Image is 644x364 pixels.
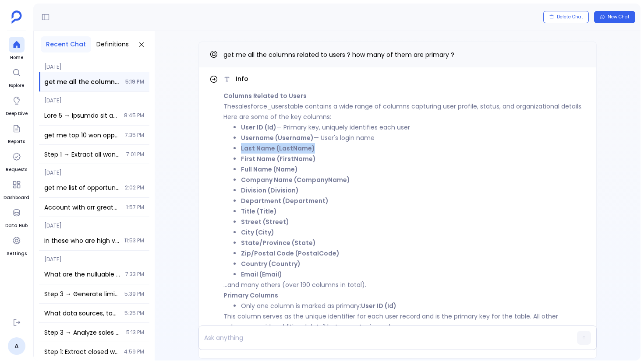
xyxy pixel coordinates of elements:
[361,301,396,310] strong: User ID (Id)
[223,291,278,300] strong: Primary Columns
[125,184,144,191] span: 2:02 PM
[4,177,29,201] a: Dashboard
[39,58,149,70] span: [DATE]
[5,205,28,229] a: Data Hub
[44,347,119,356] span: Step 1: Extract closed won opportunities from last 6 months with account industry information and...
[125,132,144,139] span: 7:35 PM
[241,259,301,268] strong: Country (Country)
[91,36,134,52] button: Definitions
[594,11,635,23] button: New Chat
[241,207,277,216] strong: Title (Title)
[44,150,121,159] span: Step 1 → Extract all won opportunities with ARR greater than 30k using Won opportunities key defi...
[124,112,144,119] span: 8:45 PM
[9,54,25,61] span: Home
[125,78,144,85] span: 5:19 PM
[8,121,25,145] a: Reports
[241,301,586,311] li: Only one column is marked as primary:
[241,196,329,205] strong: Department (Department)
[39,92,149,104] span: [DATE]
[4,194,29,201] span: Dashboard
[241,144,315,153] strong: Last Name (LastName)
[9,65,25,89] a: Explore
[44,309,119,318] span: What data sources, tables, and columns are available for calculating Deal Velocity? I need to und...
[44,328,121,337] span: Step 3 → Analyze sales cycle length distribution across industries from Step 2 Take results from ...
[241,270,282,279] strong: Email (Email)
[223,101,586,122] p: The table contains a wide range of columns capturing user profile, status, and organizational det...
[8,138,25,145] span: Reports
[241,154,316,163] strong: First Name (FirstName)
[235,102,287,111] code: salesforce_users
[241,186,299,195] strong: Division (Division)
[608,14,630,20] span: New Chat
[241,122,586,133] li: — Primary key, uniquely identifies each user
[9,37,25,61] a: Home
[241,175,350,184] strong: Company Name (CompanyName)
[223,311,586,332] p: This column serves as the unique identifier for each user record and is the primary key for the t...
[39,251,149,263] span: [DATE]
[223,280,586,290] p: ...and many others (over 190 columns in total).
[241,249,340,258] strong: Zip/Postal Code (PostalCode)
[7,250,27,257] span: Settings
[8,337,25,355] a: A
[125,271,144,278] span: 7:33 PM
[241,238,316,247] strong: State/Province (State)
[7,233,27,257] a: Settings
[5,222,28,229] span: Data Hub
[44,270,120,279] span: What are the nulluable columns in salesforce user table ?
[39,217,149,229] span: [DATE]
[236,74,248,84] span: Info
[44,290,119,298] span: Step 3 → Generate limited leaderboard report with data availability disclaimer Create final leade...
[241,228,274,237] strong: City (City)
[44,111,119,120] span: Step 1 → Extract all enterprise customers from Salesforce accounts using Customers key definition...
[6,93,28,117] a: Deep Dive
[124,348,144,355] span: 4:59 PM
[39,164,149,176] span: [DATE]
[126,329,144,336] span: 5:13 PM
[124,290,144,297] span: 5:39 PM
[241,133,586,143] li: — User's login name
[223,91,307,100] strong: Columns Related to Users
[241,133,314,142] strong: Username (Username)
[11,10,22,24] img: petavue logo
[41,36,91,52] button: Recent Chat
[44,183,120,192] span: get me list of opportunities
[44,131,120,140] span: get me top 10 won oppportunities count group by opportunityname
[44,77,120,86] span: get me all the columns related to users ? how many of them are primary ?
[126,151,144,158] span: 7:01 PM
[124,310,144,317] span: 5:25 PM
[241,165,298,174] strong: Full Name (Name)
[223,50,454,59] span: get me all the columns related to users ? how many of them are primary ?
[543,11,589,23] button: Delete Chat
[6,166,27,173] span: Requests
[6,110,28,117] span: Deep Dive
[124,237,144,244] span: 11:53 PM
[241,123,276,132] strong: User ID (Id)
[44,236,119,245] span: in these who are high value customers and which one should i focus the most to maximize profits?
[6,149,27,173] a: Requests
[126,204,144,211] span: 1:57 PM
[44,203,121,212] span: Account with arr greater then 10 K ?
[9,82,25,89] span: Explore
[241,217,289,226] strong: Street (Street)
[557,14,583,20] span: Delete Chat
